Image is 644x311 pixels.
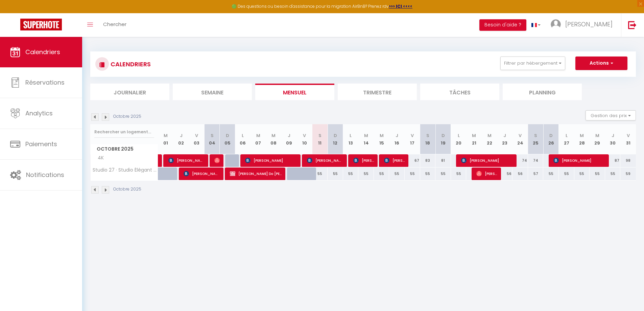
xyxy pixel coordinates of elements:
button: Besoin d'aide ? [479,19,526,31]
img: logout [628,21,637,29]
div: 83 [420,154,436,167]
div: 74 [512,154,528,167]
li: Semaine [173,84,252,100]
th: 24 [512,124,528,154]
li: Mensuel [255,84,334,100]
th: 17 [405,124,420,154]
img: Super Booking [20,19,62,30]
th: 27 [559,124,574,154]
span: [PERSON_NAME] [553,154,605,167]
th: 12 [328,124,343,154]
abbr: M [164,132,168,139]
th: 05 [220,124,235,154]
abbr: D [226,132,229,139]
div: 55 [420,168,436,180]
th: 20 [451,124,467,154]
abbr: J [503,132,506,139]
th: 22 [482,124,497,154]
th: 11 [312,124,328,154]
th: 18 [420,124,436,154]
th: 23 [497,124,513,154]
div: 67 [405,154,420,167]
span: [PERSON_NAME] [384,154,405,167]
abbr: V [303,132,306,139]
div: 59 [620,168,636,180]
span: Studio 27 · Studio Élégant et Lumineux au Centre d'Obernai [92,168,159,173]
abbr: L [458,132,460,139]
div: 55 [559,168,574,180]
th: 25 [528,124,544,154]
span: [PERSON_NAME] [565,20,613,28]
th: 06 [235,124,251,154]
span: [PERSON_NAME] [461,154,513,167]
abbr: M [380,132,384,139]
input: Rechercher un logement... [94,126,154,138]
th: 19 [435,124,451,154]
span: [PERSON_NAME] [214,154,219,167]
li: Tâches [420,84,499,100]
button: Filtrer par hébergement [500,57,565,70]
span: Calendriers [25,48,60,56]
abbr: V [519,132,522,139]
li: Planning [503,84,582,100]
th: 28 [574,124,590,154]
div: 55 [389,168,405,180]
abbr: S [534,132,537,139]
a: Chercher [98,13,132,37]
th: 31 [620,124,636,154]
abbr: D [549,132,553,139]
h3: CALENDRIERS [109,57,151,72]
abbr: J [180,132,183,139]
div: 55 [328,168,343,180]
div: 57 [528,168,544,180]
div: 55 [343,168,359,180]
div: 55 [605,168,621,180]
abbr: M [256,132,260,139]
abbr: V [195,132,198,139]
div: 87 [605,154,621,167]
th: 01 [158,124,174,154]
div: 55 [543,168,559,180]
div: 55 [358,168,374,180]
button: Actions [575,57,627,70]
th: 29 [590,124,605,154]
span: [PERSON_NAME] [476,167,497,180]
li: Trimestre [338,84,417,100]
a: [PERSON_NAME] [158,154,162,167]
p: Octobre 2025 [113,186,141,193]
th: 02 [173,124,189,154]
div: 56 [497,168,513,180]
button: Gestion des prix [586,110,636,120]
th: 03 [189,124,205,154]
th: 14 [358,124,374,154]
span: 4K [92,154,117,162]
abbr: M [472,132,476,139]
th: 26 [543,124,559,154]
div: 56 [512,168,528,180]
span: Chercher [103,21,126,28]
th: 10 [297,124,312,154]
th: 08 [266,124,282,154]
th: 07 [251,124,266,154]
abbr: S [211,132,214,139]
abbr: M [595,132,599,139]
div: 74 [528,154,544,167]
th: 16 [389,124,405,154]
abbr: L [566,132,568,139]
div: 55 [312,168,328,180]
a: >>> ICI <<<< [389,3,412,9]
div: 55 [435,168,451,180]
abbr: M [364,132,368,139]
span: Paiements [25,140,57,148]
abbr: L [242,132,244,139]
li: Journalier [90,84,169,100]
th: 30 [605,124,621,154]
abbr: J [612,132,614,139]
span: [PERSON_NAME] [353,154,374,167]
div: 81 [435,154,451,167]
span: Réservations [25,78,65,87]
span: [PERSON_NAME] [245,154,297,167]
abbr: S [318,132,321,139]
abbr: V [627,132,630,139]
